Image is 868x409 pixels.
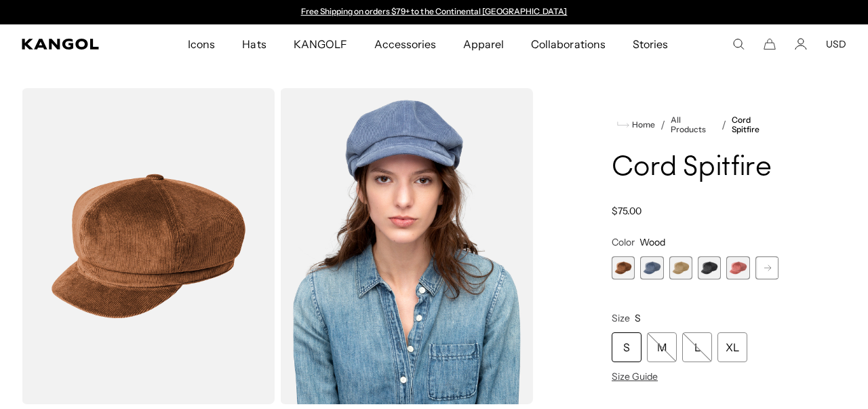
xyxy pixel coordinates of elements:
[619,24,682,64] a: Stories
[655,117,665,133] li: /
[698,256,721,279] div: 4 of 9
[755,256,778,279] label: Navy
[463,24,504,64] span: Apparel
[188,24,215,64] span: Icons
[301,6,568,16] a: Free Shipping on orders $79+ to the Continental [GEOGRAPHIC_DATA]
[698,256,721,279] label: Black
[361,24,450,64] a: Accessories
[726,256,749,279] label: Blush
[22,88,533,404] product-gallery: Gallery Viewer
[612,332,642,362] div: S
[669,256,692,279] div: 3 of 9
[726,256,749,279] div: 5 of 9
[629,120,655,130] span: Home
[450,24,517,64] a: Apparel
[647,332,677,362] div: M
[517,24,618,64] a: Collaborations
[242,24,266,64] span: Hats
[612,312,630,324] span: Size
[612,256,635,279] div: 1 of 9
[229,24,279,64] a: Hats
[826,38,846,50] button: USD
[732,38,745,50] summary: Search here
[639,236,665,248] span: Wood
[640,256,663,279] div: 2 of 9
[294,7,574,18] div: Announcement
[531,24,605,64] span: Collaborations
[22,39,123,50] a: Kangol
[612,153,778,183] h1: Cord Spitfire
[764,38,776,50] button: Cart
[612,236,635,248] span: Color
[612,256,635,279] label: Wood
[732,115,778,134] a: Cord Spitfire
[716,117,726,133] li: /
[682,332,712,362] div: L
[671,115,716,134] a: All Products
[294,7,574,18] slideshow-component: Announcement bar
[174,24,229,64] a: Icons
[795,38,807,50] a: Account
[640,256,663,279] label: Denim Blue
[633,24,668,64] span: Stories
[755,256,778,279] div: 6 of 9
[294,24,347,64] span: KANGOLF
[669,256,692,279] label: Beige
[612,370,658,383] span: Size Guide
[280,24,361,64] a: KANGOLF
[612,115,778,134] nav: breadcrumbs
[22,88,275,404] img: color-wood
[635,312,641,324] span: S
[374,24,436,64] span: Accessories
[617,119,655,131] a: Home
[612,205,642,217] span: $75.00
[294,7,574,18] div: 1 of 2
[717,332,747,362] div: XL
[280,88,533,404] img: denim-blue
